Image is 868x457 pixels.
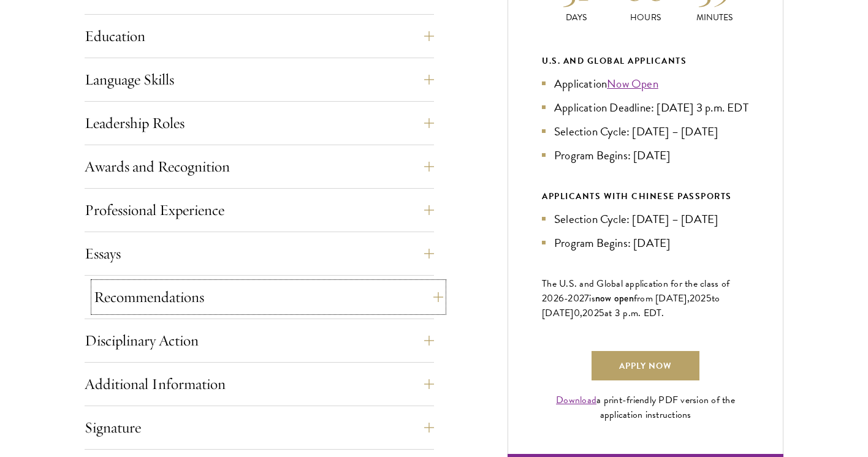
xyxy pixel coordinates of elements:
span: , [580,306,582,320]
a: Apply Now [592,351,699,380]
div: a print-friendly PDF version of the application instructions [542,393,749,422]
span: is [589,291,595,306]
li: Application Deadline: [DATE] 3 p.m. EDT [542,99,749,116]
li: Application [542,75,749,93]
button: Recommendations [94,282,443,312]
a: Now Open [607,75,658,93]
span: -202 [564,291,584,306]
button: Education [85,21,434,51]
button: Awards and Recognition [85,152,434,181]
button: Leadership Roles [85,108,434,138]
p: Days [542,11,611,24]
span: 7 [584,291,589,306]
span: 202 [690,291,706,306]
span: from [DATE], [634,291,690,306]
span: 202 [582,306,599,320]
button: Language Skills [85,65,434,94]
span: 6 [558,291,564,306]
span: The U.S. and Global application for the class of 202 [542,276,729,306]
li: Program Begins: [DATE] [542,146,749,164]
span: 0 [574,306,580,320]
p: Hours [611,11,680,24]
button: Essays [85,239,434,268]
a: Download [556,393,596,407]
p: Minutes [680,11,749,24]
li: Selection Cycle: [DATE] – [DATE] [542,123,749,140]
button: Signature [85,413,434,442]
button: Additional Information [85,369,434,399]
span: 5 [706,291,712,306]
button: Disciplinary Action [85,326,434,355]
span: at 3 p.m. EDT. [604,306,664,320]
div: APPLICANTS WITH CHINESE PASSPORTS [542,189,749,204]
li: Selection Cycle: [DATE] – [DATE] [542,210,749,228]
li: Program Begins: [DATE] [542,234,749,252]
div: U.S. and Global Applicants [542,53,749,69]
span: 5 [599,306,604,320]
button: Professional Experience [85,195,434,225]
span: to [DATE] [542,291,720,320]
span: now open [595,291,634,305]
